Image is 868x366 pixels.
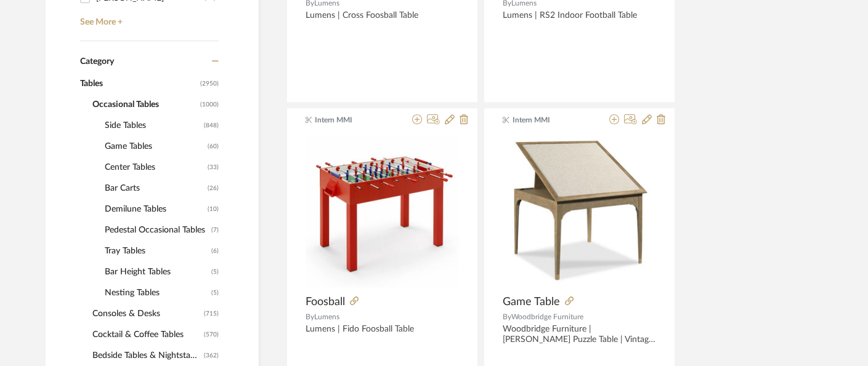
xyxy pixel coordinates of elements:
span: Foosball [306,295,345,309]
span: (362) [204,346,219,365]
span: Tables [80,73,197,94]
span: Demilune Tables [105,199,205,220]
span: (570) [204,325,219,344]
span: Intern MMI [513,114,590,125]
div: Lumens | RS2 Indoor Football Table [503,10,656,31]
span: Bar Height Tables [105,261,208,282]
span: (26) [208,178,219,198]
span: Category [80,57,114,67]
span: Tray Tables [105,241,208,261]
span: Side Tables [105,115,201,136]
span: By [503,313,511,320]
span: Pedestal Occasional Tables [105,220,208,241]
span: Bedside Tables & Nightstands [92,345,201,366]
span: (10) [208,199,219,219]
span: Intern MMI [315,114,392,125]
span: (6) [211,241,219,261]
span: (715) [204,304,219,324]
div: Woodbridge Furniture | [PERSON_NAME] Puzzle Table | Vintage | SKU 5109-09 [503,324,656,345]
span: (60) [208,137,219,156]
span: Woodbridge Furniture [511,313,583,320]
span: Bar Carts [105,178,205,199]
div: Lumens | Fido Foosball Table [306,324,459,345]
span: Nesting Tables [105,282,208,303]
span: Game Tables [105,136,205,157]
a: See More + [77,8,219,28]
span: Game Table [503,295,560,309]
span: (33) [208,157,219,177]
span: Cocktail & Coffee Tables [92,324,201,345]
span: By [306,313,314,320]
div: Lumens | Cross Foosball Table [306,10,459,31]
span: Lumens [314,313,339,320]
span: Consoles & Desks [92,303,201,324]
span: (2950) [200,74,219,93]
span: (5) [211,283,219,303]
img: Game Table [503,135,656,288]
span: Center Tables [105,157,205,178]
span: (7) [211,220,219,240]
span: (1000) [200,95,219,114]
span: (5) [211,262,219,282]
span: Occasional Tables [92,94,197,115]
span: (848) [204,116,219,135]
img: Foosball [306,135,459,288]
